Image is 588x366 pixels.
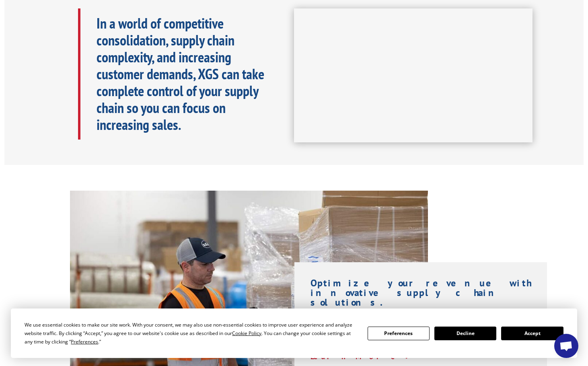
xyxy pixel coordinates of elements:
button: Decline [434,327,496,340]
div: We use essential cookies to make our site work. With your consent, we may also use non-essential ... [25,321,358,346]
span: Cookie Policy [232,330,261,337]
b: In a world of competitive consolidation, supply chain complexity, and increasing customer demands... [97,14,264,134]
h1: Optimize your revenue with innovative supply chain solutions. [310,278,531,311]
button: Preferences [368,327,430,340]
button: Accept [501,327,563,340]
span: Preferences [71,338,98,345]
iframe: XGS Logistics Solutions [294,8,532,143]
a: Open chat [554,334,578,358]
div: Cookie Consent Prompt [11,308,577,358]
